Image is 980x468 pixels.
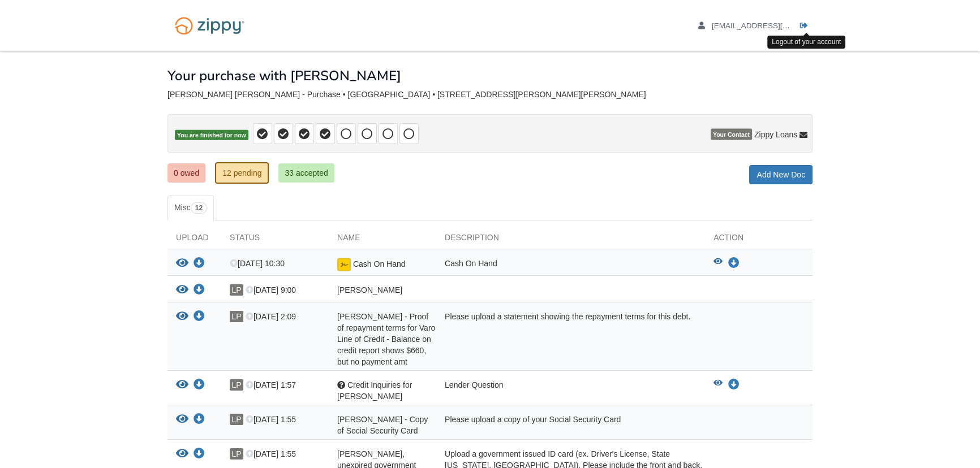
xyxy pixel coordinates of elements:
[337,285,402,294] span: [PERSON_NAME]
[713,258,723,269] button: View Cash On Hand
[167,163,205,183] a: 0 owed
[436,379,705,402] div: Lender Question
[712,21,841,30] span: lpj6481@gmail.com
[194,415,205,424] a: Download LeeShawn Porrata Jackson - Copy of Social Security Card
[194,313,205,322] a: Download LeeShawn Porrata Jackson - Proof of repayment terms for Varo Line of Credit - Balance on...
[230,379,243,391] span: LP
[176,414,188,426] button: View LeeShawn Porrata Jackson - Copy of Social Security Card
[800,21,813,33] a: Log out
[176,311,188,323] button: View LeeShawn Porrata Jackson - Proof of repayment terms for Varo Line of Credit - Balance on cre...
[194,286,205,295] a: Download Neil SS
[278,163,334,183] a: 33 accepted
[337,415,428,435] span: [PERSON_NAME] - Copy of Social Security Card
[230,311,243,322] span: LP
[698,21,841,33] a: edit profile
[194,259,205,268] a: Download Cash On Hand
[246,285,296,294] span: [DATE] 9:00
[754,129,797,140] span: Zippy Loans
[436,311,705,367] div: Please upload a statement showing the repayment terms for this debt.
[713,379,723,391] button: View Credit Inquiries for LeeShawn
[246,312,296,321] span: [DATE] 2:09
[705,232,813,249] div: Action
[167,11,252,40] img: Logo
[728,259,740,268] a: Download Cash On Hand
[246,415,296,424] span: [DATE] 1:55
[176,258,188,270] button: View Cash On Hand
[221,232,329,249] div: Status
[175,130,248,141] span: You are finished for now
[337,380,412,401] span: Credit Inquiries for [PERSON_NAME]
[215,162,269,184] a: 12 pending
[246,449,296,458] span: [DATE] 1:55
[728,380,740,389] a: Download Credit Inquiries for LeeShawn
[167,68,401,83] h1: Your purchase with [PERSON_NAME]
[230,448,243,460] span: LP
[329,232,436,249] div: Name
[246,380,296,389] span: [DATE] 1:57
[176,379,188,391] button: View Credit Inquiries for LeeShawn
[194,450,205,459] a: Download LeeShawn Porrata Jackson - Valid, unexpired government issued ID
[230,284,243,296] span: LP
[230,259,285,268] span: [DATE] 10:30
[176,448,188,460] button: View LeeShawn Porrata Jackson - Valid, unexpired government issued ID
[167,232,221,249] div: Upload
[353,259,406,268] span: Cash On Hand
[767,36,845,49] div: Logout of your account
[436,232,705,249] div: Description
[436,258,705,272] div: Cash On Hand
[167,90,813,99] div: [PERSON_NAME] [PERSON_NAME] - Purchase • [GEOGRAPHIC_DATA] • [STREET_ADDRESS][PERSON_NAME][PERSON...
[711,129,752,140] span: Your Contact
[436,414,705,436] div: Please upload a copy of your Social Security Card
[337,258,351,271] img: Document fully signed
[749,165,813,184] a: Add New Doc
[176,284,188,296] button: View Neil SS
[167,196,214,220] a: Misc
[194,381,205,390] a: Download Credit Inquiries for LeeShawn
[337,312,435,366] span: [PERSON_NAME] - Proof of repayment terms for Varo Line of Credit - Balance on credit report shows...
[230,414,243,425] span: LP
[191,202,207,214] span: 12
